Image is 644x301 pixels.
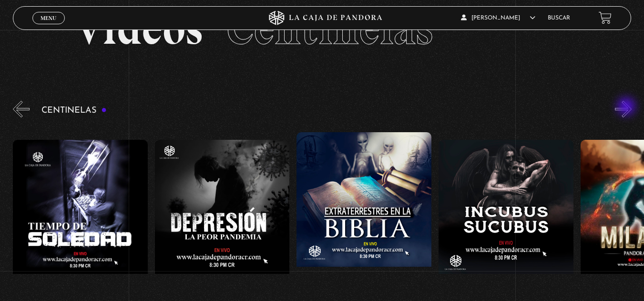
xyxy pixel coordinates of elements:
[615,101,632,117] button: Next
[75,6,570,51] h2: Videos
[226,1,433,56] span: Centinelas
[461,15,535,21] span: [PERSON_NAME]
[37,23,60,29] span: Cerrar
[41,15,56,21] span: Menu
[548,15,570,21] a: Buscar
[41,106,107,115] h3: Centinelas
[13,101,30,117] button: Previous
[599,11,612,24] a: View your shopping cart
